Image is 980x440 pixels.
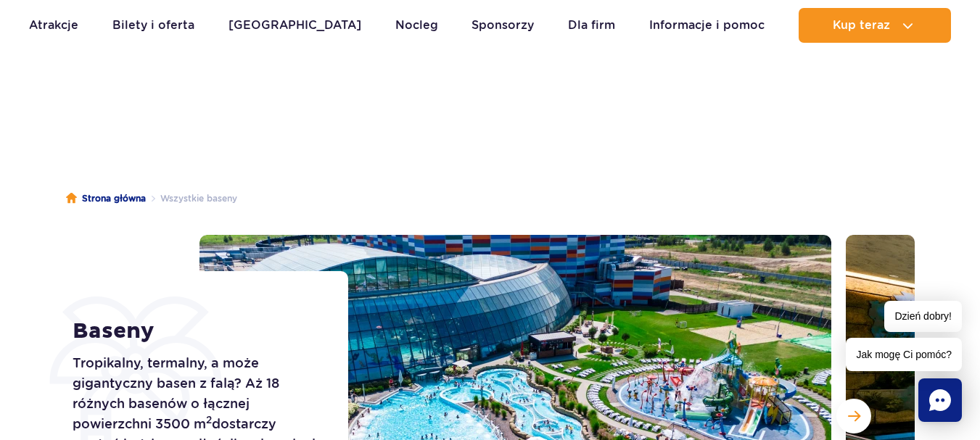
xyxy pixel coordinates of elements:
[29,8,78,43] a: Atrakcje
[73,318,316,344] h1: Baseny
[66,191,146,206] a: Strona główna
[833,19,890,32] span: Kup teraz
[112,8,194,43] a: Bilety i oferta
[846,338,962,371] span: Jak mogę Ci pomóc?
[799,8,951,43] button: Kup teraz
[918,378,962,422] div: Chat
[472,8,534,43] a: Sponsorzy
[884,301,962,332] span: Dzień dobry!
[206,414,212,426] sup: 2
[146,191,237,206] li: Wszystkie baseny
[649,8,765,43] a: Informacje i pomoc
[836,399,871,433] button: Następny slajd
[228,8,361,43] a: [GEOGRAPHIC_DATA]
[395,8,438,43] a: Nocleg
[568,8,615,43] a: Dla firm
